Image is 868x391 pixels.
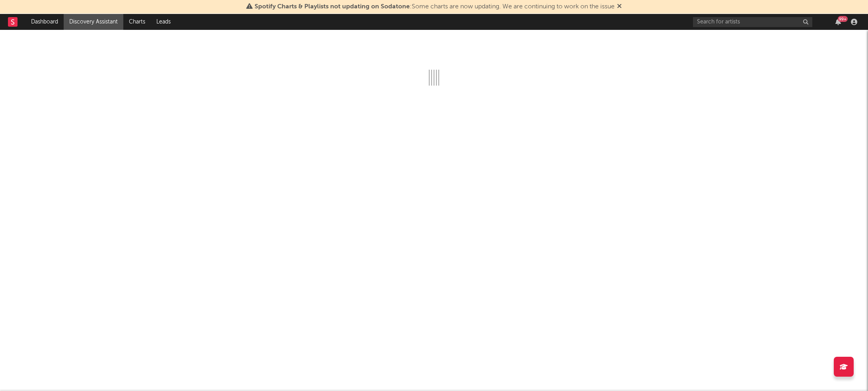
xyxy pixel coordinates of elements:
[693,17,812,27] input: Search for artists
[255,4,410,10] span: Spotify Charts & Playlists not updating on Sodatone
[123,14,151,30] a: Charts
[835,19,841,25] button: 99+
[64,14,123,30] a: Discovery Assistant
[838,16,848,22] div: 99 +
[617,4,622,10] span: Dismiss
[151,14,176,30] a: Leads
[255,4,615,10] span: : Some charts are now updating. We are continuing to work on the issue
[25,14,64,30] a: Dashboard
